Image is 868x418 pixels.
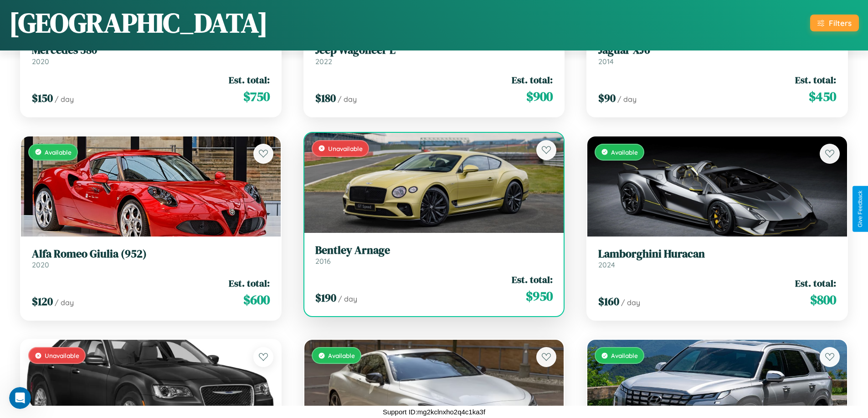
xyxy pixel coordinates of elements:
[32,247,270,270] a: Alfa Romeo Giulia (952)2020
[526,287,553,305] span: $ 950
[598,44,836,57] h3: Jaguar XJ6
[315,57,332,66] span: 2022
[32,91,53,106] span: $ 150
[795,73,836,86] span: Est. total:
[338,294,357,303] span: / day
[229,73,270,86] span: Est. total:
[526,87,553,106] span: $ 900
[598,247,836,270] a: Lamborghini Huracan2024
[795,277,836,290] span: Est. total:
[315,44,553,57] h3: Jeep Wagoneer L
[383,406,485,418] p: Support ID: mg2kclnxho2q4c1ka3f
[598,57,614,66] span: 2014
[829,18,852,28] div: Filters
[621,298,640,307] span: / day
[315,257,331,266] span: 2016
[45,148,72,156] span: Available
[315,244,553,257] h3: Bentley Arnage
[9,387,31,409] iframe: Intercom live chat
[45,352,79,359] span: Unavailable
[598,247,836,261] h3: Lamborghini Huracan
[810,15,859,31] button: Filters
[611,352,638,359] span: Available
[315,290,336,305] span: $ 190
[611,148,638,156] span: Available
[55,298,74,307] span: / day
[598,260,615,269] span: 2024
[328,352,355,359] span: Available
[598,294,619,309] span: $ 160
[243,87,270,106] span: $ 750
[32,44,270,66] a: Mercedes 3802020
[32,44,270,57] h3: Mercedes 380
[857,191,863,227] div: Give Feedback
[229,277,270,290] span: Est. total:
[315,44,553,66] a: Jeep Wagoneer L2022
[512,73,553,86] span: Est. total:
[809,87,836,106] span: $ 450
[32,260,49,269] span: 2020
[315,244,553,266] a: Bentley Arnage2016
[598,91,616,106] span: $ 90
[315,91,336,106] span: $ 180
[55,95,74,104] span: / day
[243,291,270,309] span: $ 600
[338,95,357,104] span: / day
[810,291,836,309] span: $ 800
[32,57,49,66] span: 2020
[32,294,53,309] span: $ 120
[9,4,268,41] h1: [GEOGRAPHIC_DATA]
[512,273,553,286] span: Est. total:
[617,95,637,104] span: / day
[328,145,363,152] span: Unavailable
[598,44,836,66] a: Jaguar XJ62014
[32,247,270,261] h3: Alfa Romeo Giulia (952)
